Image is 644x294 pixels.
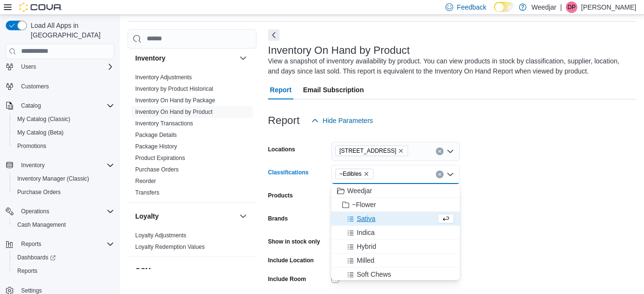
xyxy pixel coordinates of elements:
span: Reorder [135,177,156,185]
a: Dashboards [10,251,118,264]
a: My Catalog (Classic) [13,113,74,125]
span: [STREET_ADDRESS] [340,146,397,156]
a: Cash Management [13,219,70,231]
span: Inventory On Hand by Package [135,97,215,104]
button: Sativa [331,212,460,226]
a: Package History [135,143,177,150]
span: DP [568,1,576,13]
div: Loyalty [128,230,257,257]
span: Inventory by Product Historical [135,85,213,93]
button: Next [268,29,280,41]
span: Loyalty Adjustments [135,232,187,239]
button: Customers [2,79,118,93]
a: Loyalty Redemption Values [135,244,205,250]
a: Inventory Adjustments [135,74,192,81]
span: Sativa [357,214,375,223]
h3: Inventory On Hand by Product [268,45,410,56]
span: Soft Chews [357,269,391,279]
div: Inventory [128,72,257,202]
button: Inventory [2,159,118,172]
span: My Catalog (Beta) [17,129,64,136]
button: Remove ~Edibles from selection in this group [363,171,369,177]
span: Reports [17,267,37,275]
label: Classifications [268,169,309,176]
span: Load All Apps in [GEOGRAPHIC_DATA] [27,21,114,40]
button: Catalog [17,100,45,111]
label: Show in stock only [268,238,320,245]
a: Product Expirations [135,155,185,161]
span: Cash Management [17,221,66,229]
span: Inventory Manager (Classic) [13,173,114,184]
span: Email Subscription [303,80,364,99]
span: Hide Parameters [323,116,373,125]
span: Reports [21,240,41,248]
div: View a snapshot of inventory availability by product. You can view products in stock by classific... [268,56,632,76]
button: Inventory [237,52,249,64]
a: Inventory On Hand by Package [135,97,215,104]
button: OCM [237,265,249,276]
span: Hybrid [357,242,376,251]
span: ~Flower [352,200,376,209]
span: Promotions [13,140,114,152]
div: Dora Pereira [566,1,577,13]
span: Users [21,63,36,71]
h3: Loyalty [135,211,159,221]
span: Product Expirations [135,154,185,162]
button: Reports [2,237,118,251]
span: Users [17,61,114,73]
span: Catalog [17,100,114,111]
button: Loyalty [237,210,249,222]
button: Users [17,61,40,73]
button: Operations [2,205,118,218]
label: Include Room [268,275,306,283]
span: 355 Oakwood Ave [335,146,409,156]
a: Reports [13,265,41,277]
button: ~Flower [331,198,460,212]
a: Inventory On Hand by Product [135,109,212,115]
button: OCM [135,266,235,275]
button: Reports [17,238,45,250]
span: Inventory Manager (Classic) [17,175,89,183]
a: Purchase Orders [13,186,65,198]
button: Open list of options [446,147,454,155]
span: My Catalog (Classic) [13,113,114,125]
button: Close list of options [446,171,454,178]
span: Inventory [17,159,114,171]
input: Dark Mode [494,2,514,12]
span: Customers [17,80,114,92]
a: Inventory by Product Historical [135,86,213,92]
a: Promotions [13,140,50,152]
button: Cash Management [10,218,118,232]
span: Reports [17,238,114,250]
button: Inventory [17,159,48,171]
a: My Catalog (Beta) [13,127,68,138]
p: | [560,1,562,13]
span: Inventory On Hand by Product [135,108,212,116]
button: Promotions [10,139,118,153]
span: Transfers [135,189,159,196]
label: Brands [268,215,288,222]
span: ~Edibles [335,169,374,179]
span: Customers [21,83,49,90]
span: Package History [135,143,177,150]
button: Soft Chews [331,268,460,282]
span: Inventory Adjustments [135,73,192,81]
span: Dashboards [13,252,114,263]
a: Reorder [135,178,156,184]
span: Report [270,80,292,99]
button: Clear input [436,171,444,178]
button: Users [2,60,118,73]
span: Cash Management [13,219,114,231]
a: Inventory Transactions [135,120,193,127]
a: Dashboards [13,252,59,263]
a: Inventory Manager (Classic) [13,173,93,184]
a: Loyalty Adjustments [135,232,187,239]
p: Weedjar [531,1,556,13]
button: Indica [331,226,460,240]
span: Dashboards [17,254,56,261]
span: Purchase Orders [17,188,61,196]
p: [PERSON_NAME] [581,1,636,13]
span: My Catalog (Beta) [13,127,114,138]
span: My Catalog (Classic) [17,115,70,123]
span: Weedjar [347,186,372,196]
